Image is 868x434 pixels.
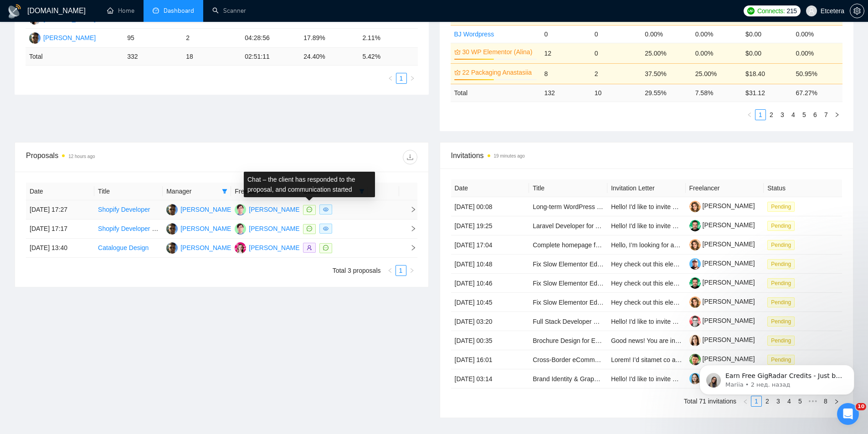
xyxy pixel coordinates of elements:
td: [DATE] 17:04 [451,235,529,255]
span: Pending [767,317,795,327]
div: [PERSON_NAME] [249,224,301,234]
th: Freelancer [231,183,299,200]
a: Catalogue Design [98,244,149,251]
a: Cross-Border eCommerce Platform Development [533,356,672,363]
span: left [387,268,393,273]
th: Date [26,183,94,200]
a: homeHome [107,7,134,15]
li: 3 [777,109,788,120]
span: left [388,76,393,81]
td: 8 [540,63,591,84]
td: Full Stack Developer Needed for Data Aggregation Website Management [529,312,607,331]
td: [DATE] 03:14 [451,369,529,388]
span: message [323,245,329,250]
span: Pending [767,259,795,269]
img: c1xla-haZDe3rTgCpy3_EKqnZ9bE1jCu9HkBpl3J4QwgQIcLjIh-6uLdGjM-EeUJe5 [689,335,701,346]
button: right [407,73,418,84]
a: 6 [810,110,820,120]
td: 7.58 % [692,84,742,102]
li: Previous Page [385,265,395,276]
span: eye [323,207,329,212]
div: [PERSON_NAME] [180,224,233,234]
span: left [747,112,752,117]
td: 17.89% [300,29,359,48]
div: [PERSON_NAME] [249,204,301,214]
span: user-add [307,245,312,250]
a: Brand Identity & Graphic Designer needed for clinical research client [533,375,726,383]
td: 0 [591,25,641,43]
a: Pending [767,241,798,248]
li: 4 [788,109,799,120]
img: DM [235,223,246,235]
a: Shopify Developer [98,206,150,213]
td: $ 31.12 [742,84,792,102]
li: 1 [395,265,406,276]
a: Complete homepage for a new business (starting with a convincing landing page) [533,241,762,249]
td: [DATE] 00:35 [451,331,529,350]
iframe: Intercom notifications сообщение [686,346,868,409]
li: Next Page [406,265,417,276]
span: message [307,226,312,231]
td: [DATE] 03:20 [451,312,529,331]
a: BJ Wordpress [454,31,494,38]
li: Previous Page [744,109,755,120]
td: 24.40 % [300,48,359,66]
img: c1j3LM-P8wYGiNJFOz_ykoDtzB4IbR1eXHCmdn6mkzey13rf0U2oYvbmCfs7AXqnBj [689,220,701,231]
td: 67.27 % [792,84,842,102]
td: 0 [591,43,641,63]
div: [PERSON_NAME] [180,243,233,253]
td: [DATE] 00:08 [451,197,529,216]
span: Pending [767,221,795,231]
button: setting [850,4,864,18]
td: Shopify Developer Needed to Migrate WooCommerce/WordPress Website to Shopify [94,220,163,239]
a: setting [850,7,864,15]
li: 6 [810,109,821,120]
th: Title [529,179,607,197]
a: [PERSON_NAME] [689,260,755,267]
li: 5 [799,109,810,120]
a: Brochure Design for Enterprise Architecture Office Launch [533,337,697,344]
a: DM[PERSON_NAME] [235,205,301,213]
td: 37.50% [641,63,691,84]
img: c1b9JySzac4x4dgsEyqnJHkcyMhtwYhRX20trAqcVMGYnIMrxZHAKhfppX9twvsE1T [689,296,701,308]
span: right [403,245,416,251]
td: [DATE] 13:40 [26,239,94,258]
span: setting [850,7,864,15]
td: Brand Identity & Graphic Designer needed for clinical research client [529,369,607,388]
a: Pending [767,317,798,325]
a: 3 [777,110,787,120]
td: Total [451,84,541,102]
li: 7 [821,109,832,120]
td: Cross-Border eCommerce Platform Development [529,350,607,369]
td: Brochure Design for Enterprise Architecture Office Launch [529,331,607,350]
td: Fix Slow Elementor Editor / Optimize Performance [529,293,607,312]
div: [PERSON_NAME] [249,243,301,253]
span: filter [220,184,229,198]
a: 22 Packaging Anastasiia [462,67,535,77]
div: [PERSON_NAME] [43,33,96,43]
a: Laravel Developer for AI-Powered App (App for farmers) [533,222,691,230]
td: $0.00 [742,25,792,43]
td: 5.42 % [359,48,417,66]
li: Previous Page [385,73,396,84]
a: AS[PERSON_NAME] [235,244,301,251]
button: left [385,265,395,276]
img: AP [166,242,178,254]
a: Pending [767,298,798,306]
a: Pending [767,279,798,286]
a: Shopify Developer Needed to Migrate WooCommerce/WordPress Website to Shopify [98,225,339,232]
th: Date [451,179,529,197]
td: Long-term WordPress Developer, Pixel Perfect Figma to Elementor builds. Custom themes. PHP knowledge [529,197,607,216]
span: Hey check out this elementor & wordpress optimization job if you're interested. [611,260,832,268]
span: Hey check out this elementor & wordpress optimization job if you're interested. [611,280,832,287]
a: 5 [799,110,809,120]
th: Invitation Letter [607,179,686,197]
td: $18.40 [742,63,792,84]
li: 1 [396,73,407,84]
a: [PERSON_NAME] [689,202,755,209]
th: Freelancer [686,179,764,197]
span: Pending [767,336,795,346]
